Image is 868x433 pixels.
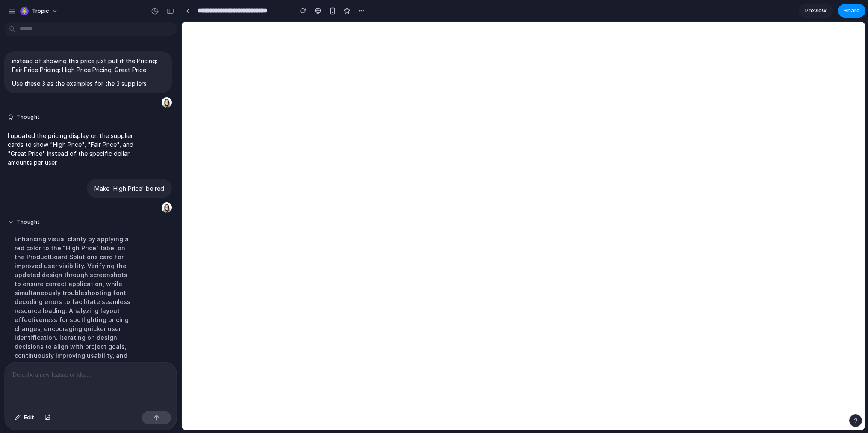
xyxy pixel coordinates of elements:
[32,7,49,15] span: Tropic
[94,184,164,193] p: Make 'High Price' be red
[844,6,860,15] span: Share
[12,79,164,88] p: Use these 3 as the examples for the 3 suppliers
[17,4,62,18] button: Tropic
[24,413,34,422] span: Edit
[8,131,142,167] p: I updated the pricing display on the supplier cards to show "High Price", "Fair Price", and "Grea...
[12,56,164,74] p: instead of showing this price just put if the Pricing: Fair Price Pricing: High Price Pricing: Gr...
[799,4,833,18] a: Preview
[10,411,38,424] button: Edit
[805,6,827,15] span: Preview
[838,4,865,18] button: Share
[8,229,142,383] div: Enhancing visual clarity by applying a red color to the "High Price" label on the ProductBoard So...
